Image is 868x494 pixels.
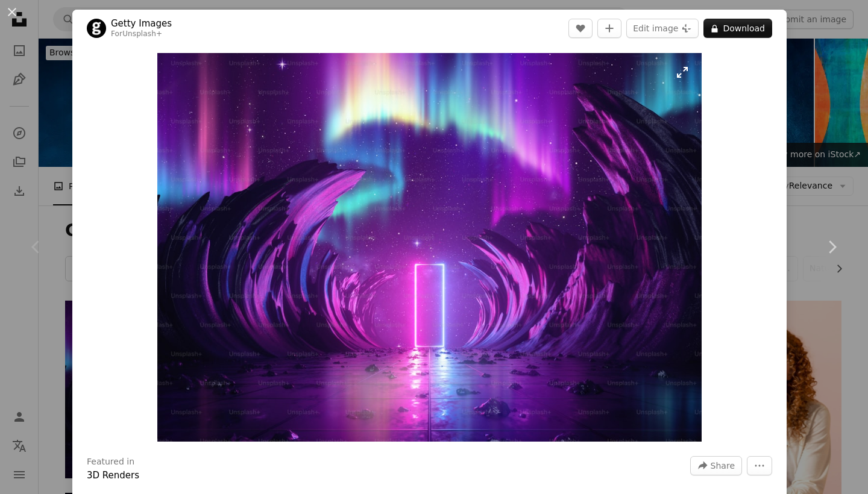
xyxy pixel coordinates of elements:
div: For [111,30,172,39]
a: Unsplash+ [122,30,162,38]
button: Like [568,19,593,38]
span: Share [711,457,735,475]
img: 3d render, abstract pink blue neon background, cosmic landscape, northern polar lights, esoteric ... [157,53,702,442]
button: Edit image [626,19,699,38]
button: More Actions [747,456,772,475]
button: Add to Collection [597,19,621,38]
a: Next [796,189,868,305]
button: Download [703,19,772,38]
img: Go to Getty Images's profile [87,19,106,38]
button: Share this image [690,456,742,475]
a: Getty Images [111,17,172,30]
button: Zoom in on this image [157,53,702,442]
a: 3D Renders [87,470,139,481]
h3: Featured in [87,456,134,468]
